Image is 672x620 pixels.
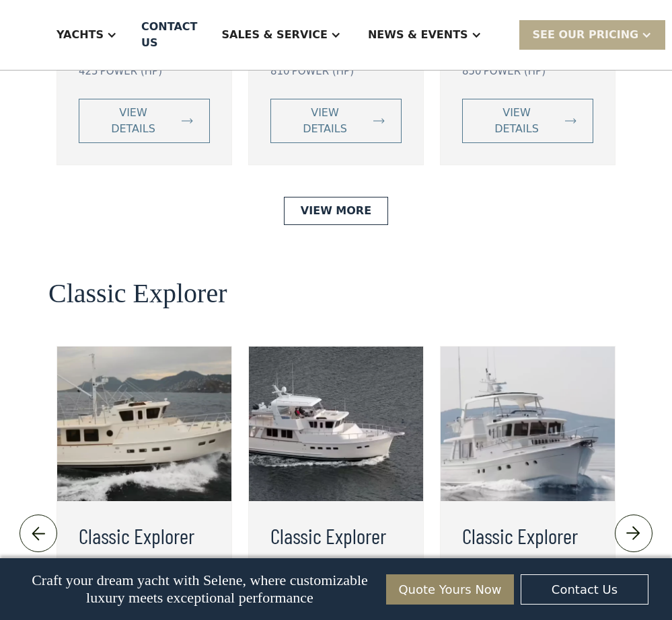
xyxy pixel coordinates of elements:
div: News & EVENTS [368,27,468,43]
img: long range motor yachts [57,347,231,501]
div: POWER (HP) [484,65,546,77]
div: Contact US [141,19,197,51]
div: view details [287,105,363,137]
p: Craft your dream yacht with Selene, where customizable luxury meets exceptional performance [24,572,376,607]
img: icon [565,118,576,124]
a: Classic Explorer 54 [462,519,593,584]
img: icon [28,523,50,544]
div: News & EVENTS [354,8,495,62]
img: long range motor yachts [249,347,423,501]
div: Yachts [57,27,104,43]
div: 425 [79,65,98,77]
a: Quote Yours Now [386,574,514,605]
div: Yachts [43,8,130,62]
a: View More [284,197,388,225]
div: 850 [462,65,482,77]
div: Sales & Service [208,8,354,62]
div: view details [96,105,171,137]
img: icon [622,523,644,544]
div: view details [479,105,554,137]
a: view details [79,99,210,143]
a: Contact Us [521,574,648,605]
div: POWER (HP) [292,65,354,77]
img: icon [182,118,193,124]
div: SEE Our Pricing [533,27,639,43]
h2: Classic Explorer [48,279,227,308]
div: POWER (HP) [100,65,162,77]
div: Sales & Service [221,27,327,43]
img: icon [373,118,385,124]
div: SEE Our Pricing [519,20,666,49]
a: Classic Explorer 49 [270,519,402,584]
a: view details [270,99,402,143]
a: view details [462,99,593,143]
a: Classic Explorer 45 [79,519,210,584]
div: 810 [270,65,290,77]
img: long range motor yachts [441,347,615,501]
